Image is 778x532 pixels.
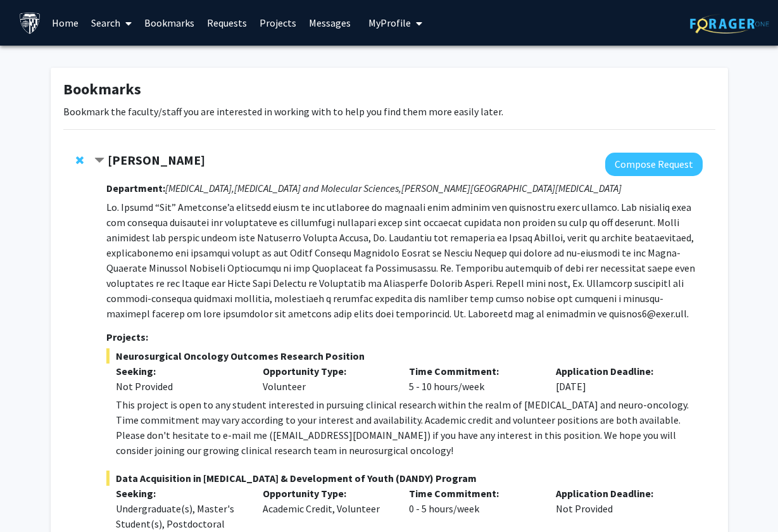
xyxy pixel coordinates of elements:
i: [MEDICAL_DATA], [165,182,234,194]
strong: [PERSON_NAME] [108,152,205,168]
p: Opportunity Type: [263,364,391,379]
div: 5 - 10 hours/week [399,364,546,394]
strong: Projects: [106,331,148,343]
span: Remove Raj Mukherjee from bookmarks [76,155,84,165]
p: Application Deadline: [556,486,684,501]
a: Home [46,1,85,45]
a: Messages [303,1,357,45]
img: Johns Hopkins University Logo [19,12,41,34]
iframe: Chat [9,475,54,522]
i: [PERSON_NAME][GEOGRAPHIC_DATA][MEDICAL_DATA] [401,182,622,194]
p: Application Deadline: [556,364,684,379]
p: Opportunity Type: [263,486,391,501]
a: Bookmarks [138,1,201,45]
span: Neurosurgical Oncology Outcomes Research Position [106,348,702,364]
p: Seeking: [116,486,244,501]
p: Bookmark the faculty/staff you are interested in working with to help you find them more easily l... [63,104,715,119]
img: ForagerOne Logo [690,14,769,34]
i: [MEDICAL_DATA] and Molecular Sciences, [234,182,401,194]
div: Volunteer [253,364,400,394]
div: [DATE] [546,364,693,394]
h1: Bookmarks [63,80,715,99]
a: Requests [201,1,253,45]
a: Projects [253,1,303,45]
span: Contract Raj Mukherjee Bookmark [94,156,104,166]
button: Compose Request to Raj Mukherjee [605,153,703,176]
p: Time Commitment: [409,486,537,501]
span: Data Acquisition in [MEDICAL_DATA] & Development of Youth (DANDY) Program [106,471,702,486]
p: Lo. Ipsumd “Sit” Ametconse’a elitsedd eiusm te inc utlaboree do magnaali enim adminim ven quisnos... [106,199,702,321]
strong: Department: [106,182,165,194]
span: My Profile [368,16,411,29]
p: Time Commitment: [409,364,537,379]
div: This project is open to any student interested in pursuing clinical research within the realm of ... [116,397,702,458]
a: Search [85,1,138,45]
p: Seeking: [116,364,244,379]
div: Not Provided [116,379,244,394]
